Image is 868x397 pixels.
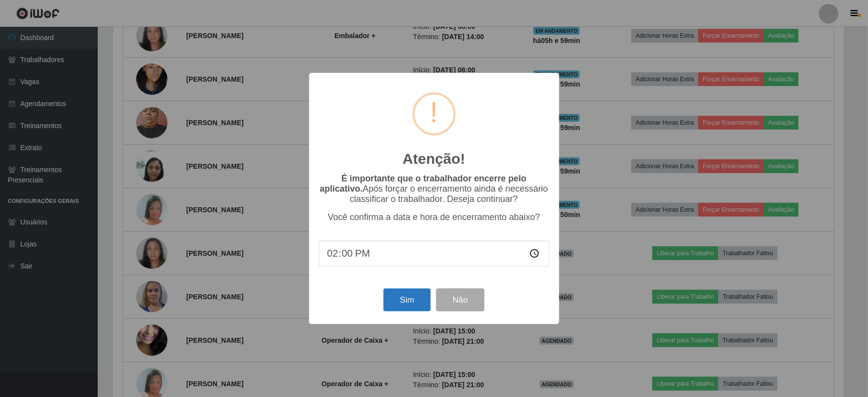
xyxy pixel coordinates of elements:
[436,288,485,311] button: Não
[402,150,465,168] h2: Atenção!
[319,212,550,222] p: Você confirma a data e hora de encerramento abaixo?
[319,174,550,204] p: Após forçar o encerramento ainda é necessário classificar o trabalhador. Deseja continuar?
[383,288,431,311] button: Sim
[320,174,527,194] b: É importante que o trabalhador encerre pelo aplicativo.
